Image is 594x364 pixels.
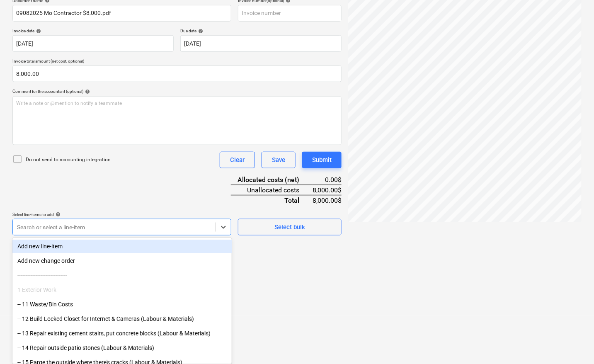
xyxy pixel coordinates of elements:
input: Invoice total amount (net cost, optional) [12,66,342,82]
iframe: Chat Widget [553,324,594,364]
input: Due date not specified [180,35,342,52]
input: Document name [12,5,231,22]
div: -- 14 Repair outside patio stones (Labour & Materials) [12,341,232,354]
div: 1 Exterior Work [12,283,232,296]
div: Save [272,155,285,165]
div: Clear [230,155,245,165]
button: Clear [220,152,255,168]
div: -- 11 Waste/Bin Costs [12,298,232,311]
div: Select bulk [274,222,305,233]
div: -- 13 Repair existing cement stairs, put concrete blocks (Labour & Materials) [12,327,232,340]
div: Due date [180,28,342,34]
div: 8,000.00$ [313,195,342,205]
div: Submit [312,155,332,165]
div: Invoice date [12,28,174,34]
button: Submit [302,152,342,168]
div: Allocated costs (net) [231,175,313,185]
div: Unallocated costs [231,185,313,195]
span: help [83,89,90,94]
span: help [34,29,41,34]
div: Comment for the accountant (optional) [12,89,342,94]
input: Invoice number [238,5,342,22]
div: ------------------------------ [12,269,232,282]
button: Save [262,152,296,168]
span: help [54,212,61,217]
span: help [196,29,203,34]
input: Invoice date not specified [12,35,174,52]
div: Add new change order [12,254,232,267]
p: Do not send to accounting integration [26,156,111,163]
div: Total [231,195,313,205]
button: Select bulk [238,219,342,235]
div: 0.00$ [313,175,342,185]
p: Invoice total amount (net cost, optional) [12,58,342,66]
div: 8,000.00$ [313,185,342,195]
div: Add new line-item [12,240,232,253]
div: -- 12 Build Locked Closet for Internet & Cameras (Labour & Materials) [12,312,232,325]
div: Select line-items to add [12,212,231,217]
